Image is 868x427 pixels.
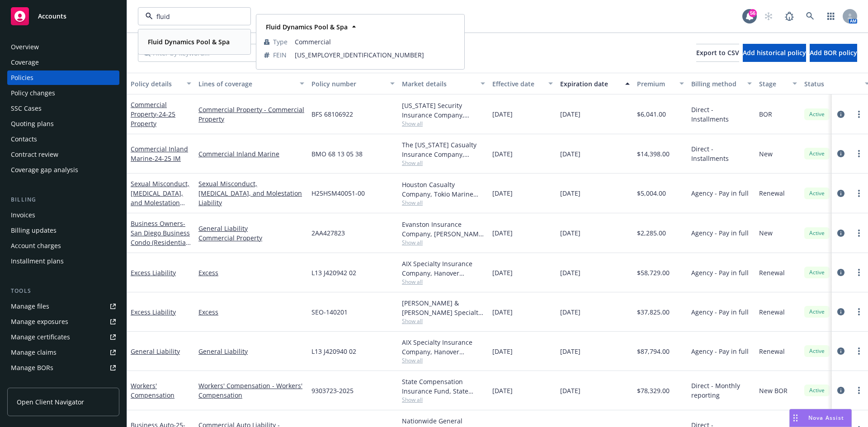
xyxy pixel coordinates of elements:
span: Active [808,110,826,118]
span: Show all [402,317,485,325]
span: Active [808,308,826,316]
a: Manage BORs [7,361,119,375]
a: Commercial Property - Commercial Property [198,105,304,124]
a: Policy changes [7,86,119,100]
a: Invoices [7,208,119,222]
div: Policy number [311,79,385,89]
div: Manage certificates [11,330,70,344]
span: Active [808,189,826,197]
span: Manage exposures [7,314,119,329]
span: Show all [402,357,485,364]
span: Renewal [759,307,785,317]
span: $87,794.00 [637,347,670,356]
a: Sexual Misconduct, [MEDICAL_DATA], and Molestation Liability [198,179,304,207]
span: Active [808,150,826,158]
a: Manage files [7,299,119,314]
a: circleInformation [835,188,846,199]
span: Renewal [759,188,785,198]
div: Invoices [11,208,35,222]
a: Installment plans [7,254,119,268]
div: Billing [7,195,119,204]
a: Excess [198,307,304,317]
button: Premium [633,73,688,94]
span: BMO 68 13 05 38 [311,149,363,159]
span: - 24-25 IM [152,154,181,163]
span: Direct - Installments [691,144,752,163]
a: Coverage [7,55,119,70]
span: [DATE] [492,228,513,238]
span: Direct - Monthly reporting [691,381,752,400]
a: more [854,109,864,120]
span: Direct - Installments [691,105,752,124]
span: Type [273,37,288,47]
a: Manage claims [7,345,119,360]
a: Quoting plans [7,117,119,131]
span: Agency - Pay in full [691,188,749,198]
span: Show all [402,199,485,206]
a: Excess Liability [131,308,176,316]
a: circleInformation [835,385,846,396]
div: Expiration date [560,79,620,89]
span: L13 J420942 02 [311,268,356,277]
div: Manage BORs [11,361,53,375]
div: Manage exposures [11,314,68,329]
div: Billing updates [11,223,57,238]
div: Contract review [11,147,58,162]
span: [DATE] [492,307,513,317]
div: Status [804,79,859,89]
span: Commercial [295,37,457,47]
span: Show all [402,396,485,404]
div: Market details [402,79,475,89]
span: $14,398.00 [637,149,670,159]
span: [DATE] [560,386,580,395]
a: General Liability [198,224,304,233]
span: H25HSM40051-00 [311,188,365,198]
a: circleInformation [835,148,846,159]
a: Start snowing [759,7,778,25]
div: Evanston Insurance Company, [PERSON_NAME] Insurance, Brown & Riding Insurance Services, Inc. [402,220,485,239]
span: New [759,149,773,159]
a: Policies [7,70,119,85]
div: AIX Specialty Insurance Company, Hanover Insurance Group, Brown & Riding Insurance Services, Inc. [402,338,485,357]
span: Show all [402,159,485,167]
span: [DATE] [492,149,513,159]
div: Quoting plans [11,117,54,131]
a: Commercial Property [131,100,175,128]
div: SSC Cases [11,101,42,116]
button: Export to CSV [696,44,739,62]
span: Agency - Pay in full [691,268,749,277]
a: Switch app [822,7,840,25]
span: Active [808,386,826,394]
div: The [US_STATE] Casualty Insurance Company, Liberty Mutual [402,140,485,159]
span: Agency - Pay in full [691,307,749,317]
span: BFS 68106922 [311,109,353,119]
span: SEO-140201 [311,307,348,317]
span: Agency - Pay in full [691,347,749,356]
a: Summary of insurance [7,376,119,390]
a: more [854,306,864,317]
button: Market details [398,73,489,94]
button: Lines of coverage [195,73,308,94]
span: [DATE] [560,228,580,238]
span: New BOR [759,386,788,395]
span: $6,041.00 [637,109,666,119]
button: Effective date [489,73,557,94]
span: [DATE] [492,386,513,395]
span: [DATE] [492,109,513,119]
a: Excess Liability [131,268,176,277]
span: 2AA427823 [311,228,345,238]
span: 9303723-2025 [311,386,354,395]
a: more [854,346,864,357]
span: Active [808,268,826,277]
a: Overview [7,40,119,54]
div: Policies [11,70,33,85]
button: Stage [755,73,801,94]
button: Policy details [127,73,195,94]
span: Renewal [759,347,785,356]
span: $58,729.00 [637,268,670,277]
a: Search [801,7,819,25]
span: Show all [402,239,485,246]
div: State Compensation Insurance Fund, State Compensation Insurance Fund (SCIF) [402,377,485,396]
span: [DATE] [492,268,513,277]
a: Sexual Misconduct, [MEDICAL_DATA], and Molestation Liability [131,179,189,216]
